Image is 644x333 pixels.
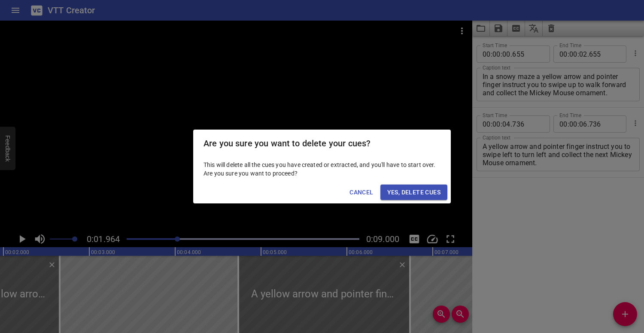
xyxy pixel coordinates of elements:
button: Cancel [346,185,377,200]
button: Yes, Delete Cues [380,185,447,200]
span: Cancel [349,187,373,198]
span: Yes, Delete Cues [387,187,440,198]
div: This will delete all the cues you have created or extracted, and you'll have to start over. Are y... [193,157,451,181]
h2: Are you sure you want to delete your cues? [204,136,440,150]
